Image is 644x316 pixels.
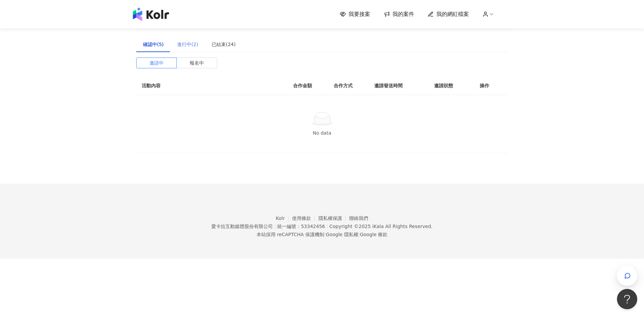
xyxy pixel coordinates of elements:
span: 我的網紅檔案 [436,10,469,18]
div: Copyright © 2025 All Rights Reserved. [329,224,432,229]
span: | [358,232,360,237]
a: Google 隱私權 [326,232,358,237]
a: 隱私權保護 [318,216,350,221]
a: Kolr [276,216,292,221]
th: 邀請發送時間 [369,76,429,95]
th: 合作金額 [288,76,328,95]
a: 我的網紅檔案 [428,10,469,18]
a: Google 條款 [360,232,387,237]
div: No data [144,129,500,137]
span: 邀請中 [149,58,164,68]
a: 使用條款 [292,216,318,221]
div: 確認中(5) [143,41,164,48]
th: 操作 [474,76,508,95]
span: | [274,224,276,229]
div: 進行中(2) [177,41,198,48]
span: 本站採用 reCAPTCHA 保護機制 [257,230,387,239]
th: 合作方式 [328,76,369,95]
div: 已結束(24) [212,41,236,48]
iframe: Help Scout Beacon - Open [617,289,637,309]
img: logo [133,7,169,21]
a: 我要接案 [340,10,370,18]
span: 報名中 [190,58,204,68]
th: 活動內容 [136,76,271,95]
th: 邀請狀態 [429,76,474,95]
a: iKala [372,224,384,229]
div: 統一編號：53342456 [277,224,325,229]
a: 聯絡我們 [349,216,368,221]
span: | [326,224,328,229]
span: 我的案件 [392,10,414,18]
div: 愛卡拉互動媒體股份有限公司 [211,224,273,229]
span: 我要接案 [349,10,370,18]
a: 我的案件 [384,10,414,18]
span: | [324,232,326,237]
